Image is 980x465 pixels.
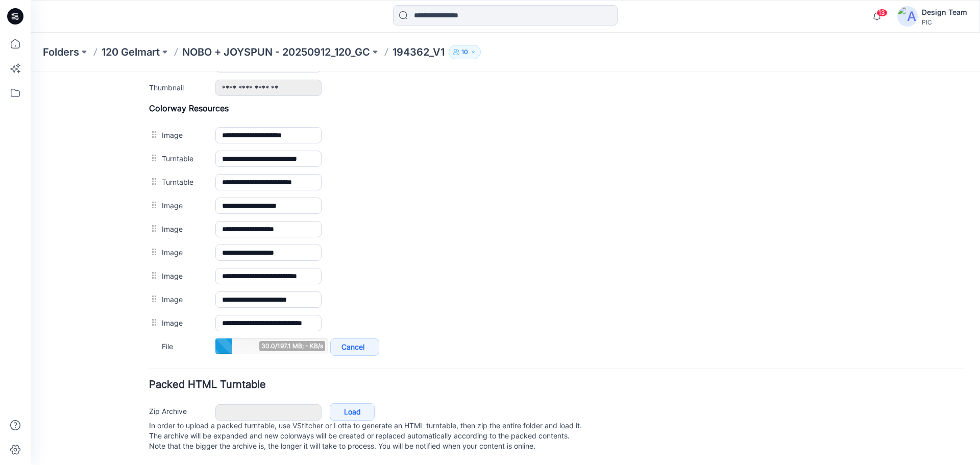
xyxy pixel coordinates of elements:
[182,45,370,59] a: NOBO + JOYSPUN - 20250912_120_GC
[31,71,980,465] iframe: edit-style
[131,175,175,186] label: Image
[299,332,344,349] a: Load
[876,9,888,17] span: 13
[229,270,295,280] span: 30.0/197.1 MB; - KB/s
[118,349,933,380] p: In order to upload a packed turntable, use VStitcher or Lotta to generate an HTML turntable, then...
[43,45,79,59] a: Folders
[131,128,175,139] label: Image
[131,246,175,257] label: Image
[461,46,468,58] p: 10
[449,45,481,59] button: 10
[922,18,967,26] div: PIC
[131,152,175,163] label: Image
[922,6,967,18] div: Design Team
[131,222,175,233] label: Image
[118,308,933,318] h4: Packed HTML Turntable
[131,269,175,280] label: File
[102,45,160,59] a: 120 Gelmart
[131,105,175,116] label: Turntable
[393,45,445,59] p: 194362_V1
[897,6,918,27] img: avatar
[300,267,349,284] a: Cancel
[131,81,175,92] label: Turntable
[131,199,175,210] label: Image
[118,334,175,345] label: Zip Archive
